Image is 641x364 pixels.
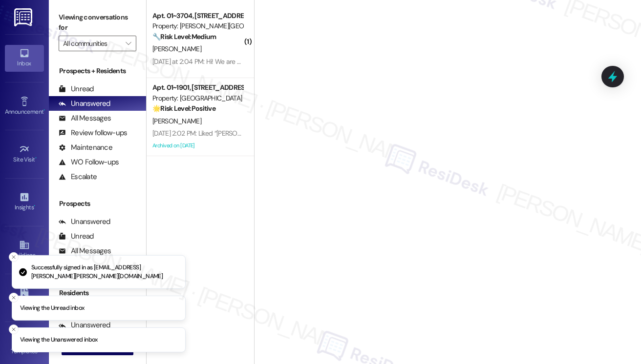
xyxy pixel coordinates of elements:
div: Archived on [DATE] [151,140,244,152]
div: WO Follow-ups [59,157,119,167]
div: Unanswered [59,99,110,109]
div: Escalate [59,172,97,182]
span: • [35,155,37,162]
button: Close toast [9,292,19,302]
span: [PERSON_NAME] [152,44,201,53]
div: All Messages [59,113,111,123]
a: Insights • [5,189,44,215]
a: Inbox [5,45,44,71]
button: Close toast [9,252,19,262]
span: • [43,107,45,114]
input: All communities [63,36,121,51]
p: Successfully signed in as [EMAIL_ADDRESS][PERSON_NAME][PERSON_NAME][DOMAIN_NAME] [31,263,177,281]
div: Apt. 01~3704, [STREET_ADDRESS][PERSON_NAME] [152,11,243,21]
span: • [34,202,35,209]
div: Unread [59,84,94,94]
div: Apt. 01~1901, [STREET_ADDRESS][GEOGRAPHIC_DATA][US_STATE][STREET_ADDRESS] [152,82,243,93]
p: Viewing the Unanswered inbox [20,336,98,344]
p: Viewing the Unread inbox [20,303,84,312]
div: Property: [PERSON_NAME][GEOGRAPHIC_DATA] [152,21,243,31]
div: Unread [59,231,94,242]
div: Property: [GEOGRAPHIC_DATA] [152,93,243,103]
a: Site Visit • [5,141,44,167]
div: Unanswered [59,217,110,227]
i:  [126,40,131,47]
button: Close toast [9,324,19,334]
a: Templates • [5,333,44,359]
div: Maintenance [59,142,112,153]
img: ResiDesk Logo [14,8,34,26]
label: Viewing conversations for [59,10,136,36]
div: All Messages [59,246,111,256]
div: Prospects + Residents [49,66,146,76]
div: Prospects [49,199,146,209]
strong: 🌟 Risk Level: Positive [152,104,215,113]
div: [DATE] 2:02 PM: Liked “[PERSON_NAME] ([PERSON_NAME]): Great! If you have any other concerns or qu... [152,129,605,138]
a: Buildings [5,237,44,263]
span: [PERSON_NAME] [152,117,201,125]
a: Leads [5,285,44,311]
strong: 🔧 Risk Level: Medium [152,32,216,41]
div: Review follow-ups [59,128,127,138]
